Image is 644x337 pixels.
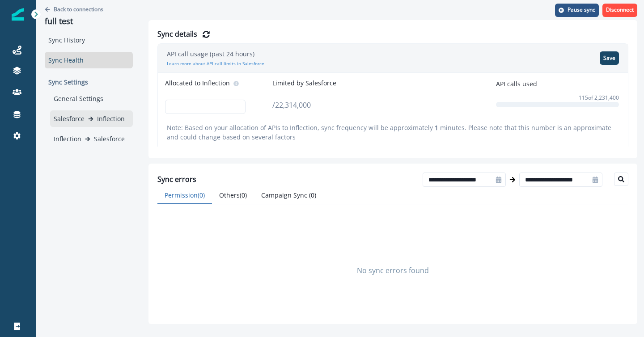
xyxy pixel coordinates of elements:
p: Back to connections [54,5,103,13]
p: Note: Based on your allocation of APIs to Inflection, sync frequency will be approximately minute... [167,123,619,142]
div: Sync Health [45,52,133,68]
p: 115 of 2,231,400 [579,94,619,102]
a: Learn more about API call limits in Salesforce [167,60,264,67]
button: Others ( 0 ) [212,187,254,204]
p: Pause sync [568,7,595,13]
button: Pause sync [555,4,599,17]
p: Limited by Salesforce [272,78,336,88]
button: Search [614,173,628,186]
p: Sync Settings [45,74,133,90]
button: Disconnect [602,4,637,17]
p: full test [45,17,133,26]
p: Disconnect [606,7,634,13]
p: Inflection [54,134,81,143]
p: Salesforce [94,134,125,143]
p: Inflection [97,114,125,123]
button: Go back [45,5,103,13]
div: No sync errors found [157,226,628,315]
h2: Sync details [157,30,197,38]
h2: Sync errors [157,175,196,184]
p: API call usage (past 24 hours) [167,49,264,59]
span: 1 [435,123,438,132]
div: Sync History [45,32,133,48]
img: Inflection [12,8,24,21]
button: Permission ( 0 ) [157,187,212,204]
button: Refresh Details [201,29,212,40]
p: Salesforce [54,114,85,123]
div: General Settings [50,90,133,107]
button: Campaign Sync ( 0 ) [254,187,323,204]
p: / 22,314,000 [272,100,311,114]
p: Allocated to Inflection [165,78,230,88]
button: Save [600,51,619,65]
p: API calls used [496,79,537,88]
